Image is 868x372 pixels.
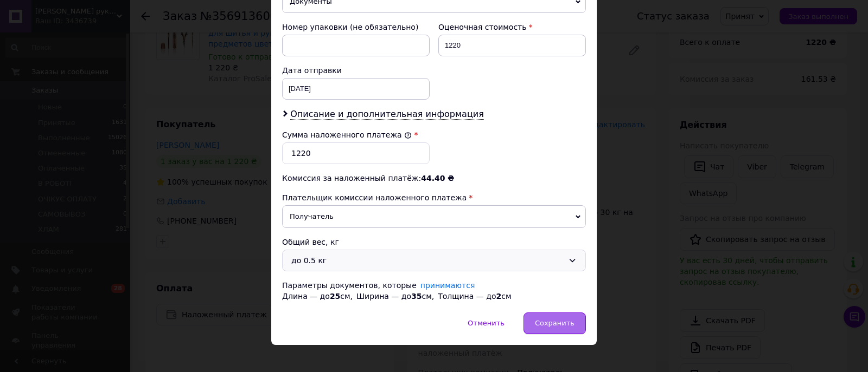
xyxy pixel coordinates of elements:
[282,205,586,228] span: Получатель
[290,109,484,120] span: Описание и дополнительная информация
[282,193,467,202] span: Плательщик комиссии наложенного платежа
[468,319,505,327] span: Отменить
[496,292,501,301] span: 2
[420,281,475,290] a: принимаются
[282,130,412,139] label: Сумма наложенного платежа
[291,254,564,266] div: до 0.5 кг
[282,22,430,32] div: Номер упаковки (не обязательно)
[438,22,586,32] div: Оценочная стоимость
[411,292,422,301] span: 35
[535,319,575,327] span: Сохранить
[282,237,586,247] div: Общий вес, кг
[282,65,430,76] div: Дата отправки
[421,174,454,182] span: 44.40 ₴
[282,173,586,184] div: Комиссия за наложенный платёж:
[282,280,586,302] div: Параметры документов, которые Длина — до см, Ширина — до см, Толщина — до см
[330,292,340,301] span: 25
